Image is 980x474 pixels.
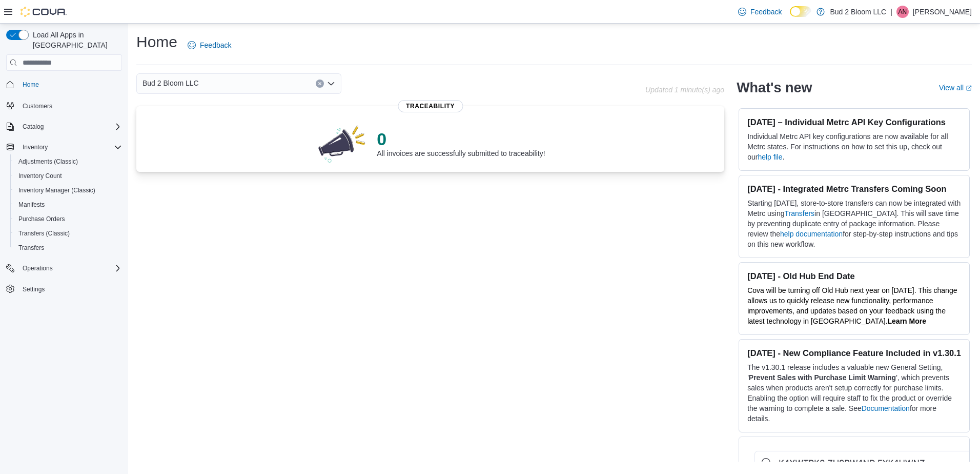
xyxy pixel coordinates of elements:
[785,209,815,218] a: Transfers
[966,85,972,91] svg: External link
[10,241,126,255] button: Transfers
[747,184,961,194] h3: [DATE] - Integrated Metrc Transfers Coming Soon
[14,199,49,211] a: Manifests
[200,40,231,50] span: Feedback
[747,271,961,281] h3: [DATE] - Old Hub End Date
[18,141,52,153] button: Inventory
[896,6,909,18] div: Angel Nieves
[23,143,48,151] span: Inventory
[14,213,69,225] a: Purchase Orders
[23,264,53,272] span: Operations
[18,186,95,194] span: Inventory Manager (Classic)
[6,73,122,323] nav: Complex example
[14,227,74,240] a: Transfers (Classic)
[14,170,122,182] span: Inventory Count
[18,172,62,180] span: Inventory Count
[2,261,126,275] button: Operations
[2,98,126,113] button: Customers
[398,100,463,112] span: Traceability
[747,117,961,127] h3: [DATE] – Individual Metrc API Key Configurations
[747,286,957,325] span: Cova will be turning off Old Hub next year on [DATE]. This change allows us to quickly release ne...
[23,102,52,110] span: Customers
[142,77,199,89] span: Bud 2 Bloom LLC
[14,242,48,254] a: Transfers
[18,141,122,153] span: Inventory
[10,183,126,197] button: Inventory Manager (Classic)
[734,2,786,22] a: Feedback
[14,227,122,240] span: Transfers (Classic)
[10,197,126,212] button: Manifests
[14,155,82,168] a: Adjustments (Classic)
[21,7,67,17] img: Cova
[2,282,126,297] button: Settings
[645,86,724,94] p: Updated 1 minute(s) ago
[830,6,886,18] p: Bud 2 Bloom LLC
[758,153,782,161] a: help file
[183,35,235,55] a: Feedback
[136,32,177,52] h1: Home
[18,283,49,295] a: Settings
[2,77,126,92] button: Home
[377,129,545,157] div: All invoices are successfully submitted to traceability!
[18,78,122,91] span: Home
[23,285,45,293] span: Settings
[14,199,122,211] span: Manifests
[750,7,782,17] span: Feedback
[316,123,369,164] img: 0
[747,348,961,358] h3: [DATE] - New Compliance Feature Included in v1.30.1
[23,81,39,89] span: Home
[29,30,122,50] span: Load All Apps in [GEOGRAPHIC_DATA]
[18,201,45,209] span: Manifests
[747,362,961,424] p: The v1.30.1 release includes a valuable new General Setting, ' ', which prevents sales when produ...
[14,170,66,182] a: Inventory Count
[913,6,972,18] p: [PERSON_NAME]
[316,80,324,88] button: Clear input
[10,226,126,241] button: Transfers (Classic)
[18,157,78,166] span: Adjustments (Classic)
[862,404,910,412] a: Documentation
[747,198,961,249] p: Starting [DATE], store-to-store transfers can now be integrated with Metrc using in [GEOGRAPHIC_D...
[18,229,70,238] span: Transfers (Classic)
[18,78,43,91] a: Home
[14,213,122,225] span: Purchase Orders
[23,123,44,131] span: Catalog
[18,99,122,112] span: Customers
[749,373,896,382] strong: Prevent Sales with Purchase Limit Warning
[18,121,122,133] span: Catalog
[10,154,126,169] button: Adjustments (Classic)
[18,262,57,274] button: Operations
[2,140,126,154] button: Inventory
[14,184,99,196] a: Inventory Manager (Classic)
[377,129,545,149] p: 0
[890,6,892,18] p: |
[10,169,126,183] button: Inventory Count
[10,212,126,226] button: Purchase Orders
[2,120,126,134] button: Catalog
[790,6,811,17] input: Dark Mode
[18,100,56,112] a: Customers
[939,84,972,92] a: View allExternal link
[18,283,122,295] span: Settings
[899,6,907,18] span: AN
[737,80,812,96] h2: What's new
[327,80,335,88] button: Open list of options
[14,155,122,168] span: Adjustments (Classic)
[18,262,122,274] span: Operations
[18,244,44,252] span: Transfers
[888,317,926,325] a: Learn More
[780,230,843,238] a: help documentation
[18,215,65,223] span: Purchase Orders
[747,131,961,162] p: Individual Metrc API key configurations are now available for all Metrc states. For instructions ...
[18,121,48,133] button: Catalog
[14,184,122,196] span: Inventory Manager (Classic)
[14,242,122,254] span: Transfers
